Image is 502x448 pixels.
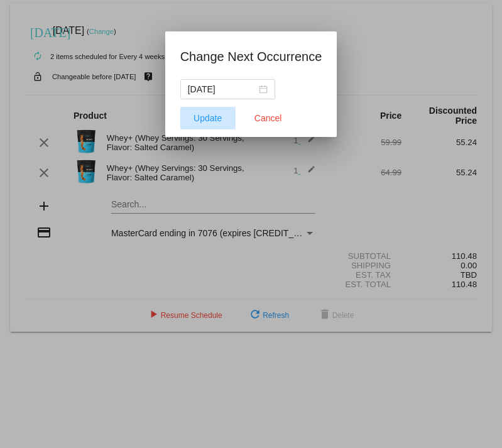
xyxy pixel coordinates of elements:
span: Update [194,113,222,123]
h1: Change Next Occurrence [180,46,322,67]
input: Select date [188,82,256,96]
button: Update [180,107,236,129]
span: Cancel [254,113,282,123]
button: Close dialog [241,107,296,129]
